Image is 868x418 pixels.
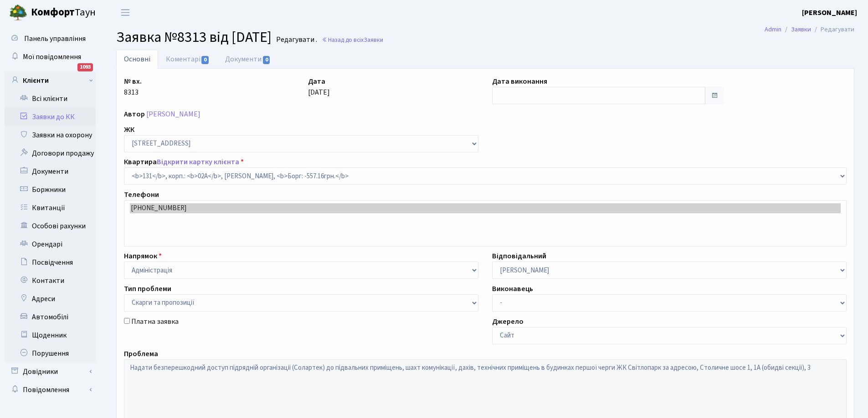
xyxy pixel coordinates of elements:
span: Таун [31,5,96,20]
b: Комфорт [31,5,75,20]
label: Проблема [124,348,158,359]
a: Довідники [5,363,96,381]
label: Дата [308,76,325,87]
a: Автомобілі [5,308,96,326]
a: Посвідчення [5,253,96,272]
label: Дата виконання [492,76,547,87]
label: Джерело [492,316,524,327]
a: Коментарі [158,50,217,69]
a: Admin [765,25,781,34]
label: Телефони [124,189,159,200]
a: Назад до всіхЗаявки [322,35,383,44]
a: Повідомлення [5,381,96,399]
a: Заявки [791,25,811,34]
small: Редагувати . [274,35,317,44]
a: Клієнти [5,71,96,90]
a: Документи [5,162,96,181]
a: Відкрити картку клієнта [157,157,239,167]
label: № вх. [124,76,142,87]
span: 0 [201,56,209,64]
a: [PERSON_NAME] [802,7,857,18]
a: Контакти [5,272,96,290]
img: logo.png [9,4,27,22]
a: Порушення [5,344,96,363]
label: ЖК [124,124,134,135]
label: Виконавець [492,283,533,294]
span: Панель управління [24,34,86,44]
label: Відповідальний [492,251,546,262]
span: 0 [263,56,270,64]
a: Заявки на охорону [5,126,96,144]
a: Боржники [5,181,96,199]
a: [PERSON_NAME] [146,109,200,119]
a: Основні [116,50,158,69]
a: Особові рахунки [5,217,96,235]
div: 8313 [117,76,301,104]
label: Напрямок [124,251,162,262]
div: 1093 [77,63,93,71]
b: [PERSON_NAME] [802,8,857,18]
li: Редагувати [811,25,854,35]
label: Квартира [124,156,244,167]
label: Автор [124,109,145,120]
a: Документи [217,50,278,69]
label: Тип проблеми [124,283,171,294]
a: Договори продажу [5,144,96,162]
a: Всі клієнти [5,90,96,108]
span: Заявка №8313 від [DATE] [116,27,272,48]
button: Переключити навігацію [114,5,137,20]
a: Квитанції [5,199,96,217]
a: Панель управління [5,30,96,48]
a: Адреси [5,290,96,308]
label: Платна заявка [131,316,179,327]
nav: breadcrumb [751,20,868,39]
a: Мої повідомлення1093 [5,48,96,66]
select: ) [124,167,847,185]
span: Мої повідомлення [23,52,81,62]
a: Щоденник [5,326,96,344]
a: Заявки до КК [5,108,96,126]
div: [DATE] [301,76,485,104]
select: ) [124,294,478,312]
option: [PHONE_NUMBER] [130,203,841,213]
a: Орендарі [5,235,96,253]
span: Заявки [364,35,383,44]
